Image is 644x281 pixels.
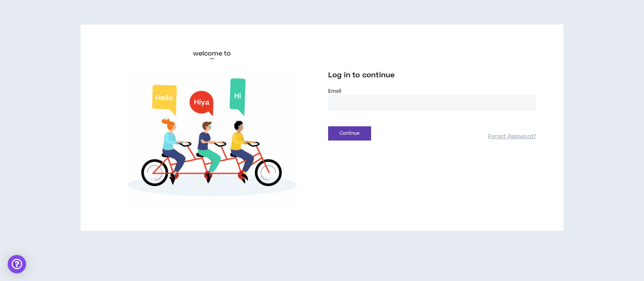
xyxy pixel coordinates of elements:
h6: welcome to [193,49,231,58]
button: Continue [328,126,371,140]
span: Log in to continue [328,70,395,80]
a: Forgot Password? [488,133,536,140]
label: Email [328,88,536,95]
div: Open Intercom Messenger [8,255,26,273]
img: Welcome to Wripple [108,71,316,206]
